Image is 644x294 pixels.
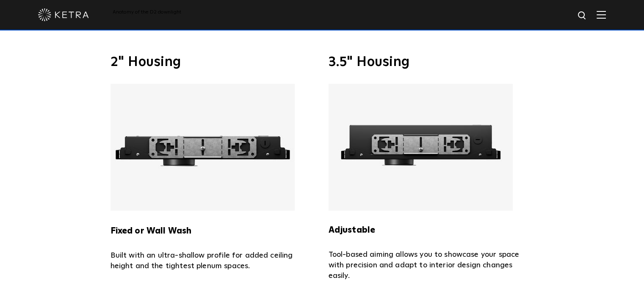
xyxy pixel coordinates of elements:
img: search icon [577,11,588,21]
strong: Fixed or Wall Wash [111,227,192,235]
h3: 2" Housing [111,55,316,69]
img: Hamburger%20Nav.svg [597,11,606,19]
p: Built with an ultra-shallow profile for added ceiling height and the tightest plenum spaces. [111,250,316,272]
strong: Adjustable [329,226,376,234]
img: ketra-logo-2019-white [38,8,89,21]
h3: 3.5" Housing [329,55,534,69]
p: Tool-based aiming allows you to showcase your space with precision and adapt to interior design c... [329,250,534,281]
img: Ketra 2" Fixed or Wall Wash Housing with an ultra slim profile [111,84,295,211]
img: Ketra 3.5" Adjustable Housing with an ultra slim profile [329,84,513,211]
